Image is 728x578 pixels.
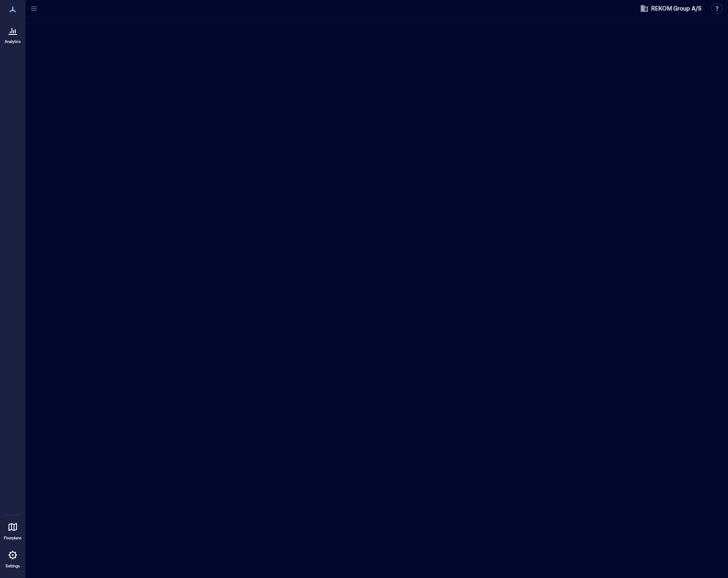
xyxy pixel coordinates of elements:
p: Floorplans [4,535,22,541]
a: Analytics [2,20,23,47]
p: Settings [6,564,20,569]
a: Settings [3,545,23,571]
span: REKOM Group A/S [651,4,702,13]
p: Analytics [5,39,21,44]
a: Floorplans [1,517,24,543]
button: REKOM Group A/S [638,2,704,15]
